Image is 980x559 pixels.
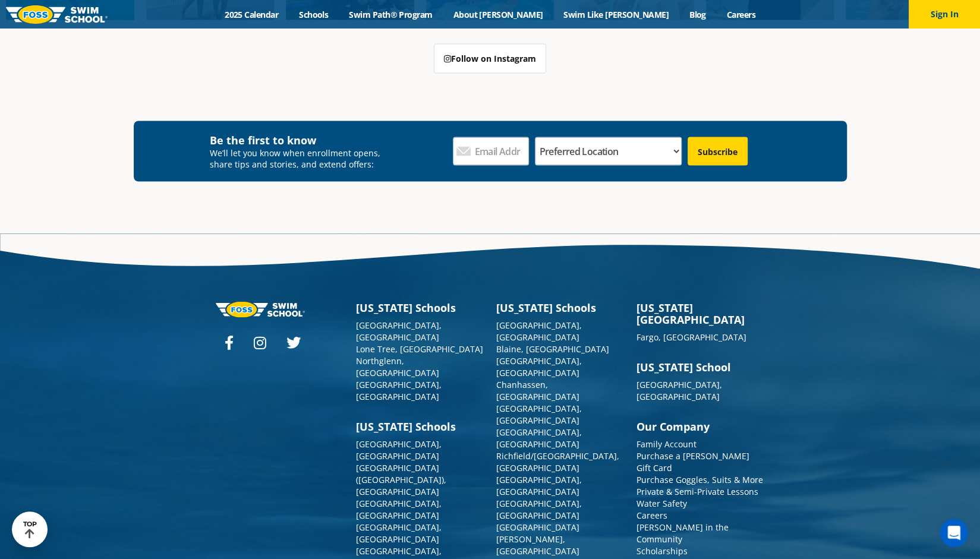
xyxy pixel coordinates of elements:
[496,355,582,378] a: [GEOGRAPHIC_DATA], [GEOGRAPHIC_DATA]
[356,355,439,378] a: Northglenn, [GEOGRAPHIC_DATA]
[23,520,37,539] div: TOP
[496,301,625,313] h3: [US_STATE] Schools
[339,9,443,20] a: Swim Path® Program
[216,301,305,317] img: Foss-logo-horizontal-white.svg
[636,485,758,497] a: Private & Semi-Private Lessons
[496,473,582,497] a: [GEOGRAPHIC_DATA], [GEOGRAPHIC_DATA]
[496,521,579,556] a: [GEOGRAPHIC_DATA][PERSON_NAME], [GEOGRAPHIC_DATA]
[496,497,582,520] a: [GEOGRAPHIC_DATA], [GEOGRAPHIC_DATA]
[496,450,619,473] a: Richfield/[GEOGRAPHIC_DATA], [GEOGRAPHIC_DATA]
[210,132,389,147] h4: Be the first to know
[636,420,765,432] h3: Our Company
[215,9,289,20] a: 2025 Calendar
[636,301,765,325] h3: [US_STATE][GEOGRAPHIC_DATA]
[356,420,484,432] h3: [US_STATE] Schools
[636,509,667,520] a: Careers
[636,450,749,473] a: Purchase a [PERSON_NAME] Gift Card
[356,497,442,520] a: [GEOGRAPHIC_DATA], [GEOGRAPHIC_DATA]
[636,331,746,342] a: Fargo, [GEOGRAPHIC_DATA]
[496,378,579,402] a: Chanhassen, [GEOGRAPHIC_DATA]
[636,438,697,449] a: Family Account
[496,343,609,354] a: Blaine, [GEOGRAPHIC_DATA]
[716,9,765,20] a: Careers
[636,497,687,509] a: Water Safety
[443,9,553,20] a: About [PERSON_NAME]
[636,545,688,556] a: Scholarships
[356,378,442,402] a: [GEOGRAPHIC_DATA], [GEOGRAPHIC_DATA]
[289,9,339,20] a: Schools
[688,137,748,165] input: Subscribe
[6,5,108,24] img: FOSS Swim School Logo
[940,519,968,547] iframe: Intercom live chat
[356,343,483,354] a: Lone Tree, [GEOGRAPHIC_DATA]
[356,462,446,497] a: [GEOGRAPHIC_DATA] ([GEOGRAPHIC_DATA]), [GEOGRAPHIC_DATA]
[496,402,582,425] a: [GEOGRAPHIC_DATA], [GEOGRAPHIC_DATA]
[553,9,679,20] a: Swim Like [PERSON_NAME]
[356,319,442,342] a: [GEOGRAPHIC_DATA], [GEOGRAPHIC_DATA]
[679,9,716,20] a: Blog
[453,137,529,165] input: Email Address
[496,319,582,342] a: [GEOGRAPHIC_DATA], [GEOGRAPHIC_DATA]
[636,361,765,372] h3: [US_STATE] School
[210,147,389,169] p: We’ll let you know when enrollment opens, share tips and stories, and extend offers:
[636,473,763,485] a: Purchase Goggles, Suits & More
[434,43,546,73] a: Follow on Instagram
[356,301,484,313] h3: [US_STATE] Schools
[496,426,582,449] a: [GEOGRAPHIC_DATA], [GEOGRAPHIC_DATA]
[636,521,729,544] a: [PERSON_NAME] in the Community
[356,438,442,461] a: [GEOGRAPHIC_DATA], [GEOGRAPHIC_DATA]
[636,378,722,402] a: [GEOGRAPHIC_DATA], [GEOGRAPHIC_DATA]
[356,521,442,544] a: [GEOGRAPHIC_DATA], [GEOGRAPHIC_DATA]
